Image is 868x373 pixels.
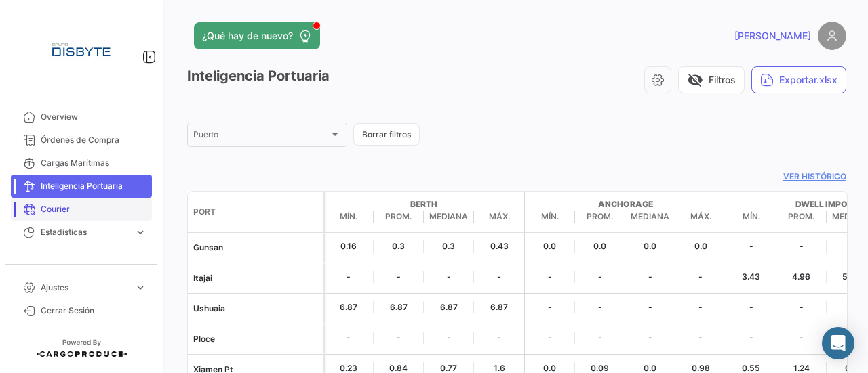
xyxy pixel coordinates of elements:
[625,211,675,223] span: Mediana
[726,301,776,313] span: -
[11,175,152,198] a: Inteligencia Portuaria
[525,332,575,344] span: -
[193,303,318,315] p: Ushuaia
[193,333,318,345] p: Ploce
[726,211,776,223] span: Mín.
[525,240,575,253] span: 0.0
[751,66,846,93] button: Exportar.xlsx
[11,129,152,152] a: Órdenes de Compra
[374,211,424,223] span: Prom.
[374,301,424,313] span: 6.87
[776,240,827,253] span: -
[424,301,474,313] span: 6.87
[474,301,524,313] span: 6.87
[474,332,524,344] span: -
[374,332,424,344] span: -
[41,226,129,238] span: Estadísticas
[474,211,524,223] span: Máx.
[675,332,726,344] span: -
[134,282,146,294] span: expand_more
[818,22,846,50] img: placeholder-user.png
[424,271,474,283] span: -
[41,180,146,192] span: Inteligencia Portuaria
[41,282,129,294] span: Ajustes
[323,301,374,313] span: 6.87
[41,203,146,215] span: Courier
[675,211,726,223] span: Máx.
[678,66,745,93] button: visibility_offFiltros
[323,198,524,211] strong: Berth
[187,66,330,86] h3: Inteligencia Portuaria
[187,171,846,183] a: Ver histórico
[575,271,625,283] span: -
[193,272,318,284] p: Itajai
[424,332,474,344] span: -
[625,240,675,253] span: 0.0
[47,16,115,84] img: Logo+disbyte.jpeg
[822,327,854,359] div: Abrir Intercom Messenger
[323,332,374,344] span: -
[734,29,811,43] span: [PERSON_NAME]
[202,29,293,43] span: ¿Qué hay de nuevo?
[525,211,575,223] span: Mín.
[11,106,152,129] a: Overview
[41,134,146,146] span: Órdenes de Compra
[193,206,216,218] span: Port
[194,22,320,49] button: ¿Qué hay de nuevo?
[474,240,524,253] span: 0.43
[675,240,726,253] span: 0.0
[193,132,329,141] span: Puerto
[525,198,726,211] strong: Anchorage
[525,301,575,313] span: -
[675,301,726,313] span: -
[193,242,318,254] p: Gunsan
[41,111,146,123] span: Overview
[575,211,625,223] span: Prom.
[625,332,675,344] span: -
[726,240,776,253] span: -
[575,332,625,344] span: -
[687,72,703,88] span: visibility_off
[323,271,374,283] span: -
[675,271,726,283] span: -
[575,240,625,253] span: 0.0
[41,305,146,317] span: Cerrar Sesión
[323,240,374,253] span: 0.16
[726,271,776,283] span: 3.43
[776,211,827,223] span: Prom.
[525,271,575,283] span: -
[625,271,675,283] span: -
[474,271,524,283] span: -
[11,198,152,221] a: Courier
[625,301,675,313] span: -
[776,301,827,313] span: -
[374,271,424,283] span: -
[323,211,374,223] span: Mín.
[188,200,323,223] datatable-header-cell: Port
[41,157,146,169] span: Cargas Marítimas
[424,240,474,253] span: 0.3
[374,240,424,253] span: 0.3
[776,271,827,283] span: 4.96
[776,332,827,344] span: -
[424,211,474,223] span: Mediana
[11,152,152,175] a: Cargas Marítimas
[575,301,625,313] span: -
[353,123,420,146] button: Borrar filtros
[134,226,146,238] span: expand_more
[726,332,776,344] span: -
